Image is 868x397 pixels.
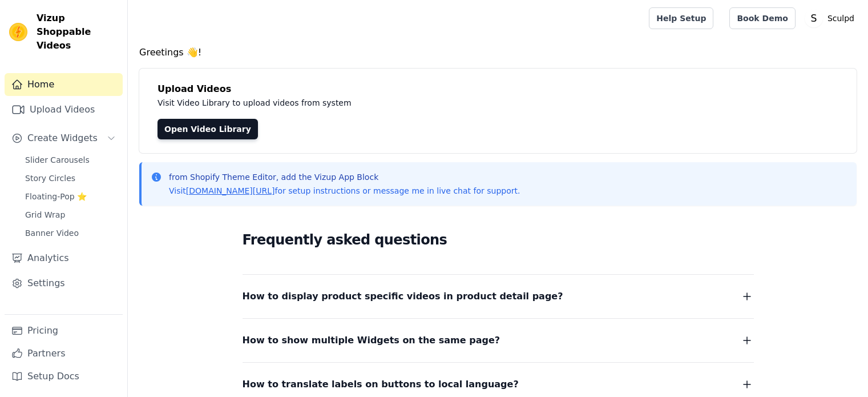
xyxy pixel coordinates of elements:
[18,170,123,186] a: Story Circles
[5,247,123,270] a: Analytics
[5,98,123,121] a: Upload Videos
[823,8,859,29] p: Sculpd
[805,8,859,29] button: S Sculpd
[243,228,754,251] h2: Frequently asked questions
[729,7,795,29] a: Book Demo
[243,288,563,304] span: How to display product specific videos in product detail page?
[158,119,258,139] a: Open Video Library
[18,225,123,241] a: Banner Video
[243,332,754,348] button: How to show multiple Widgets on the same page?
[186,186,275,195] a: [DOMAIN_NAME][URL]
[25,191,87,202] span: Floating-Pop ⭐
[9,23,27,41] img: Vizup
[25,227,79,239] span: Banner Video
[158,96,669,110] p: Visit Video Library to upload videos from system
[18,207,123,223] a: Grid Wrap
[25,173,75,184] span: Story Circles
[243,288,754,304] button: How to display product specific videos in product detail page?
[5,365,123,388] a: Setup Docs
[243,332,500,348] span: How to show multiple Widgets on the same page?
[810,13,817,24] text: S
[5,342,123,365] a: Partners
[139,46,857,59] h4: Greetings 👋!
[5,127,123,150] button: Create Widgets
[169,185,520,197] p: Visit for setup instructions or message me in live chat for support.
[37,11,118,53] span: Vizup Shoppable Videos
[27,131,98,145] span: Create Widgets
[25,154,90,166] span: Slider Carousels
[169,171,520,183] p: from Shopify Theme Editor, add the Vizup App Block
[158,82,838,96] h4: Upload Videos
[243,376,754,392] button: How to translate labels on buttons to local language?
[243,376,519,392] span: How to translate labels on buttons to local language?
[5,73,123,96] a: Home
[25,209,65,220] span: Grid Wrap
[18,189,123,204] a: Floating-Pop ⭐
[18,152,123,168] a: Slider Carousels
[5,319,123,342] a: Pricing
[649,7,713,29] a: Help Setup
[5,272,123,295] a: Settings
